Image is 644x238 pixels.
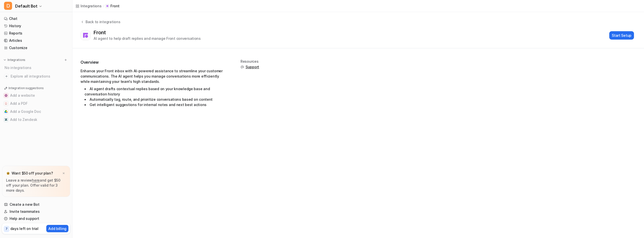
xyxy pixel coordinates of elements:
a: Customize [2,44,70,51]
p: Leave a review and get $50 off your plan. Offer valid for 3 more days. [6,178,66,193]
a: Integrations [75,3,102,9]
div: Front [94,29,108,36]
a: here [32,178,40,182]
a: Help and support [2,215,70,222]
div: Enhance your Front inbox with AI-powered assistance to streamline your customer communications. T... [80,68,226,107]
a: Explore all integrations [2,73,70,80]
img: Add a website [5,94,8,97]
a: History [2,22,70,29]
button: Integrations [2,57,27,62]
a: Reports [2,30,70,37]
p: Front [110,4,119,9]
li: AI agent drafts contextual replies based on your knowledge base and conversation history [85,86,226,97]
span: Support [246,64,259,70]
li: Automatically tag, route, and prioritize conversations based on content [85,97,226,102]
img: support.svg [240,65,244,69]
a: Invite teammates [2,208,70,215]
button: Add billing [46,225,68,232]
button: Add a websiteAdd a website [2,91,70,99]
p: Integration suggestions [9,86,44,90]
img: Front icon [106,5,109,7]
img: Add to Zendesk [5,118,8,121]
span: D [4,2,12,10]
div: No integrations [3,63,70,72]
span: Default Bot [15,3,37,10]
button: Support [240,64,259,70]
a: Chat [2,15,70,22]
img: x [62,172,65,175]
a: Articles [2,37,70,44]
img: Add a PDF [5,102,8,105]
button: Back to integrations [80,19,120,29]
span: / [103,4,104,8]
a: Create a new Bot [2,201,70,208]
p: Add billing [48,226,66,231]
button: Add a PDFAdd a PDF [2,99,70,108]
img: explore all integrations [4,74,9,79]
img: menu_add.svg [64,58,67,62]
span: Explore all integrations [11,72,68,80]
p: Want $50 off your plan? [12,171,53,176]
button: Add to ZendeskAdd to Zendesk [2,116,70,124]
li: Get intelligent suggestions for internal notes and next best actions [85,102,226,107]
div: AI agent to help draft replies and manage Front conversations [94,36,201,41]
button: Add a Google DocAdd a Google Doc [2,108,70,116]
p: Integrations [8,58,25,62]
div: Resources [240,59,259,63]
p: 7 [6,227,8,231]
img: Front [82,32,89,39]
button: Start Setup [609,31,634,40]
p: days left on trial [10,226,38,231]
div: Integrations [80,3,102,9]
div: Back to integrations [84,19,120,24]
img: expand menu [3,58,7,62]
img: star [6,171,10,175]
img: Add a Google Doc [5,110,8,113]
h2: Overview [80,59,226,65]
a: Front iconFront [105,4,119,9]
